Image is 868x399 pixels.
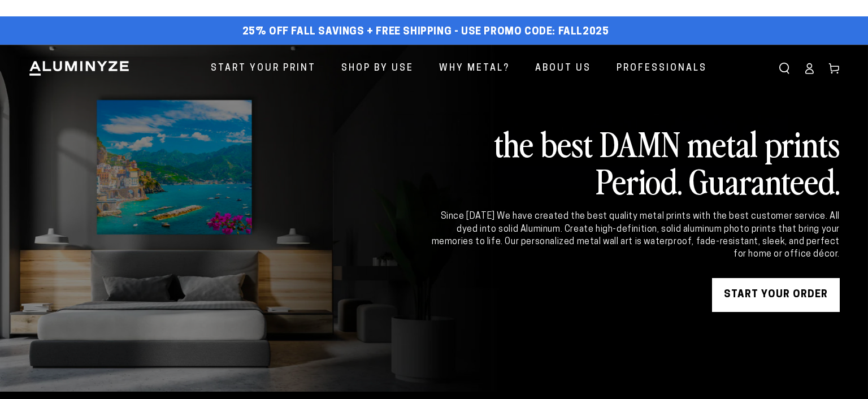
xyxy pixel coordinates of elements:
span: About Us [535,60,591,77]
span: Start Your Print [211,60,316,77]
span: 25% off FALL Savings + Free Shipping - Use Promo Code: FALL2025 [242,26,609,38]
span: Professionals [617,60,707,77]
img: Aluminyze [28,60,130,77]
a: Why Metal? [431,54,518,84]
a: Shop By Use [333,54,422,84]
div: Since [DATE] We have created the best quality metal prints with the best customer service. All dy... [429,210,840,261]
span: Why Metal? [439,60,510,77]
a: Start Your Print [202,54,324,84]
span: Shop By Use [341,60,414,77]
a: START YOUR Order [712,278,840,312]
h2: the best DAMN metal prints Period. Guaranteed. [429,124,840,199]
a: Professionals [608,54,715,84]
a: About Us [527,54,600,84]
summary: Search our site [772,56,797,81]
